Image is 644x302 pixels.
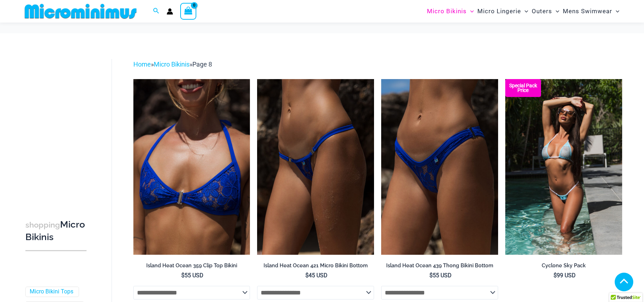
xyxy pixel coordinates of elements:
[563,2,612,20] span: Mens Swimwear
[22,3,139,19] img: MM SHOP LOGO FLAT
[192,60,212,68] span: Page 8
[381,262,498,272] a: Island Heat Ocean 439 Thong Bikini Bottom
[167,8,173,15] a: Account icon link
[381,79,498,254] img: Island Heat Ocean 439 Bottom 01
[429,272,433,279] span: $
[133,79,250,254] a: Island Heat Ocean 359 Top 01Island Heat Ocean 359 Top 03Island Heat Ocean 359 Top 03
[505,79,622,254] a: Cyclone Sky 318 Top 4275 Bottom 04 Cyclone Sky 318 Top 4275 Bottom 05Cyclone Sky 318 Top 4275 Bot...
[257,79,374,254] a: Island Heat Ocean 421 Bottom 01Island Heat Ocean 421 Bottom 02Island Heat Ocean 421 Bottom 02
[477,2,521,20] span: Micro Lingerie
[181,272,185,279] span: $
[25,219,87,243] h3: Micro Bikinis
[424,1,623,21] nav: Site Navigation
[476,2,530,20] a: Micro LingerieMenu ToggleMenu Toggle
[257,262,374,272] a: Island Heat Ocean 421 Micro Bikini Bottom
[180,3,197,19] a: View Shopping Cart, empty
[521,2,528,20] span: Menu Toggle
[305,272,309,279] span: $
[133,79,250,254] img: Island Heat Ocean 359 Top 01
[30,288,73,296] a: Micro Bikini Tops
[305,272,328,279] bdi: 45 USD
[505,79,622,254] img: Cyclone Sky 318 Top 4275 Bottom 04
[257,262,374,269] h2: Island Heat Ocean 421 Micro Bikini Bottom
[505,83,541,93] b: Special Pack Price
[532,2,552,20] span: Outers
[133,262,250,269] h2: Island Heat Ocean 359 Clip Top Bikini
[133,60,151,68] a: Home
[381,79,498,254] a: Island Heat Ocean 439 Bottom 01Island Heat Ocean 439 Bottom 02Island Heat Ocean 439 Bottom 02
[505,262,622,272] a: Cyclone Sky Pack
[552,2,559,20] span: Menu Toggle
[25,53,90,196] iframe: TrustedSite Certified
[612,2,619,20] span: Menu Toggle
[133,262,250,272] a: Island Heat Ocean 359 Clip Top Bikini
[133,60,212,68] span: » »
[257,79,374,254] img: Island Heat Ocean 421 Bottom 01
[427,2,467,20] span: Micro Bikinis
[429,272,452,279] bdi: 55 USD
[554,272,557,279] span: $
[561,2,621,20] a: Mens SwimwearMenu ToggleMenu Toggle
[554,272,576,279] bdi: 99 USD
[153,7,159,16] a: Search icon link
[25,220,60,229] span: shopping
[381,262,498,269] h2: Island Heat Ocean 439 Thong Bikini Bottom
[505,262,622,269] h2: Cyclone Sky Pack
[530,2,561,20] a: OutersMenu ToggleMenu Toggle
[154,60,190,68] a: Micro Bikinis
[467,2,474,20] span: Menu Toggle
[425,2,476,20] a: Micro BikinisMenu ToggleMenu Toggle
[181,272,203,279] bdi: 55 USD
